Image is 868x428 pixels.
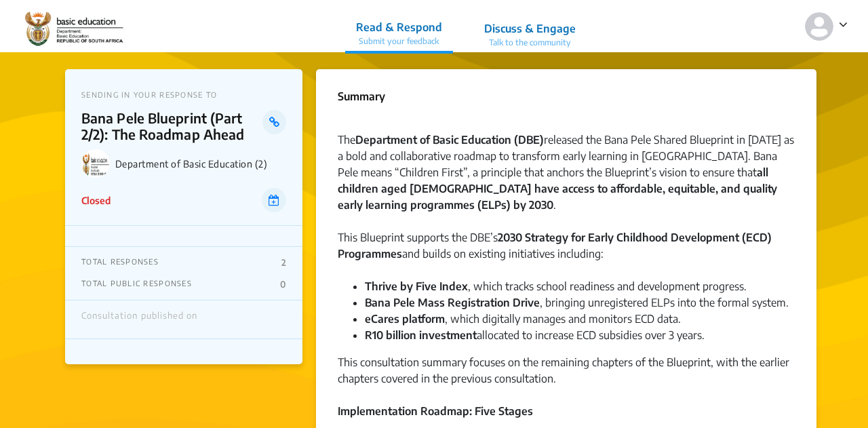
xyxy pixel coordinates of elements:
[81,279,192,290] p: TOTAL PUBLIC RESPONSES
[356,19,442,35] p: Read & Respond
[115,158,286,170] p: Department of Basic Education (2)
[365,328,416,342] strong: R10 billion
[365,327,795,343] li: allocated to increase ECD subsidies over 3 years.
[338,231,772,260] strong: 2030 Strategy for Early Childhood Development (ECD) Programmes
[419,328,477,342] strong: investment
[81,257,159,268] p: TOTAL RESPONSES
[81,90,286,99] p: SENDING IN YOUR RESPONSE TO
[338,132,795,229] div: The released the Bana Pele Shared Blueprint in [DATE] as a bold and collaborative roadmap to tran...
[81,110,262,142] p: Bana Pele Blueprint (Part 2/2): The Roadmap Ahead
[338,404,533,418] strong: Implementation Roadmap: Five Stages
[281,257,286,268] p: 2
[365,279,468,293] strong: Thrive by Five Index
[365,296,540,309] strong: Bana Pele Mass Registration Drive
[355,133,544,147] strong: Department of Basic Education (DBE)
[81,193,111,208] p: Closed
[484,20,576,37] p: Discuss & Engage
[484,37,576,49] p: Talk to the community
[280,279,286,290] p: 0
[365,278,795,294] li: , which tracks school readiness and development progress.
[81,149,110,178] img: Department of Basic Education (2) logo
[356,35,442,47] p: Submit your feedback
[805,12,833,41] img: person-default.svg
[20,6,127,47] img: rrsuqsmc79u0vbkznqc9pi157vlr
[338,229,795,278] div: This Blueprint supports the DBE’s and builds on existing initiatives including:
[81,311,197,328] div: Consultation published on
[338,354,795,403] div: This consultation summary focuses on the remaining chapters of the Blueprint, with the earlier ch...
[365,312,445,326] strong: eCares platform
[338,166,777,212] strong: all children aged [DEMOGRAPHIC_DATA] have access to affordable, equitable, and quality early lear...
[338,88,385,104] p: Summary
[365,294,795,311] li: , bringing unregistered ELPs into the formal system.
[365,311,795,327] li: , which digitally manages and monitors ECD data.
